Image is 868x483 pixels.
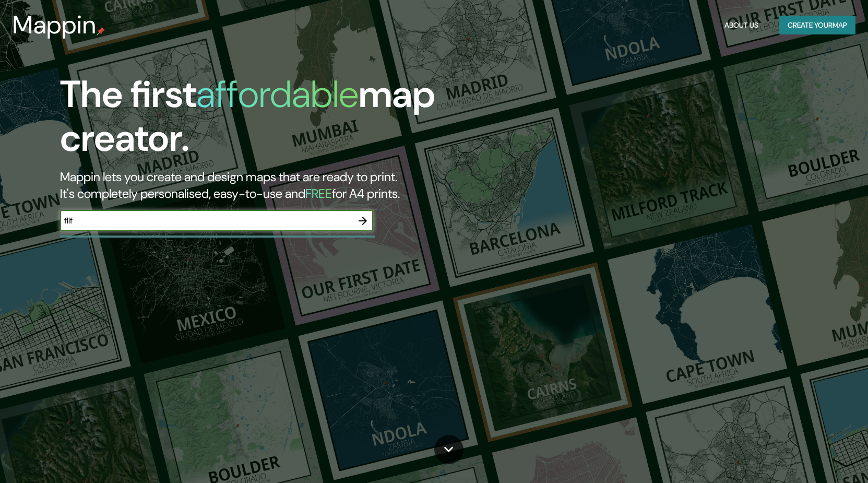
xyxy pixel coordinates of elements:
[13,10,97,40] h3: Mappin
[196,70,359,119] h1: affordable
[775,442,857,472] iframe: Help widget launcher
[305,185,332,202] h5: FREE
[60,73,494,169] h1: The first map creator.
[60,215,352,227] input: Choose your favourite place
[97,27,105,36] img: mappin-pin
[779,16,855,35] button: Create yourmap
[60,169,494,202] h2: Mappin lets you create and design maps that are ready to print. It's completely personalised, eas...
[720,16,763,35] button: About Us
